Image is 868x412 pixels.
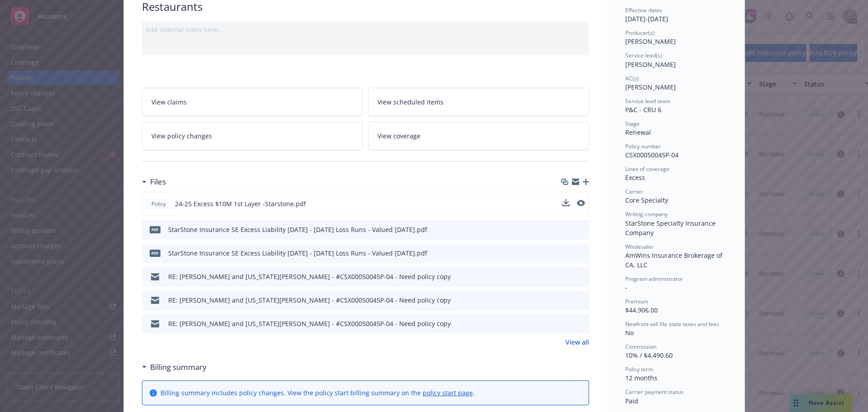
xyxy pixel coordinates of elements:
[150,226,160,233] span: pdf
[142,122,363,150] a: View policy changes
[625,120,640,128] span: Stage
[577,248,585,258] button: preview file
[625,374,657,382] span: 12 months
[625,188,643,195] span: Carrier
[625,251,724,269] span: AmWins Insurance Brokerage of CA, LLC
[142,88,363,116] a: View claims
[625,210,668,218] span: Writing company
[625,105,661,114] span: P&C - CRU 6
[563,225,570,234] button: download file
[625,219,717,237] span: StarStone Specialty Insurance Company
[563,248,570,258] button: download file
[625,37,676,46] span: [PERSON_NAME]
[625,128,651,137] span: Renewal
[625,52,662,59] span: Service lead(s)
[146,25,585,34] div: Add internal notes here...
[625,29,655,37] span: Producer(s)
[151,97,187,107] span: View claims
[142,361,207,373] div: Billing summary
[368,122,589,150] a: View coverage
[562,199,570,206] button: download file
[625,165,670,173] span: Lines of coverage
[168,319,451,328] div: RE: [PERSON_NAME] and [US_STATE][PERSON_NAME] - #CSX00050045P-04 - Need policy copy
[625,328,634,337] span: No
[625,306,658,314] span: $44,906.00
[175,199,306,208] span: 24-25 Excess $10M 1st Layer -Starstone.pdf
[625,343,656,350] span: Commission
[577,199,585,208] button: preview file
[625,173,726,182] div: Excess
[150,250,160,256] span: pdf
[160,388,475,398] div: Billing summary includes policy changes. View the policy start billing summary on the .
[625,6,662,14] span: Effective dates
[625,298,648,305] span: Premium
[563,272,570,281] button: download file
[625,83,676,91] span: [PERSON_NAME]
[150,200,168,208] span: Policy
[625,243,654,251] span: Wholesaler
[368,88,589,116] a: View scheduled items
[168,295,451,305] div: RE: [PERSON_NAME] and [US_STATE][PERSON_NAME] - #CSX00050045P-04 - Need policy copy
[563,295,570,305] button: download file
[168,248,427,258] div: StarStone Insurance SE Excess Liability [DATE] - [DATE] Loss Runs - Valued [DATE].pdf
[168,272,451,281] div: RE: [PERSON_NAME] and [US_STATE][PERSON_NAME] - #CSX00050045P-04 - Need policy copy
[150,361,207,373] h3: Billing summary
[168,225,427,234] div: StarStone Insurance SE Excess Liability [DATE] - [DATE] Loss Runs - Valued [DATE].pdf
[625,397,638,405] span: Paid
[625,75,639,82] span: AC(s)
[625,142,661,150] span: Policy number
[625,275,683,283] span: Program administrator
[577,225,585,234] button: preview file
[625,283,627,292] span: -
[625,320,719,328] span: Newfront will file state taxes and fees
[562,199,570,208] button: download file
[151,131,212,141] span: View policy changes
[625,60,676,69] span: [PERSON_NAME]
[577,200,585,206] button: preview file
[625,196,668,204] span: Core Specialty
[563,319,570,328] button: download file
[625,151,679,159] span: CSX00050045P-04
[142,176,166,188] div: Files
[625,351,673,360] span: 10% / $4,490.60
[577,272,585,281] button: preview file
[150,176,166,188] h3: Files
[377,97,443,107] span: View scheduled items
[377,131,420,141] span: View coverage
[625,365,653,373] span: Policy term
[577,295,585,305] button: preview file
[577,319,585,328] button: preview file
[625,388,684,396] span: Carrier payment status
[423,388,473,397] a: policy start page
[625,6,726,24] div: [DATE] - [DATE]
[566,337,589,347] a: View all
[625,97,670,105] span: Service lead team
